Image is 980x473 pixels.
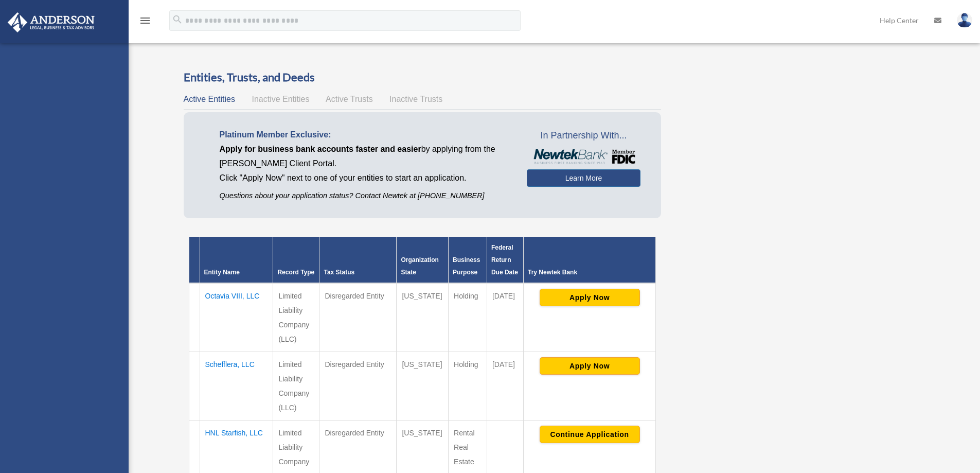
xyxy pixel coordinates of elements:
td: Schefflera, LLC [200,352,273,420]
img: Anderson Advisors Platinum Portal [5,12,98,32]
td: Holding [449,283,487,352]
i: search [172,14,183,25]
img: NewtekBankLogoSM.png [532,149,635,165]
td: [DATE] [487,283,523,352]
th: Tax Status [319,237,397,283]
div: Try Newtek Bank [528,266,651,278]
img: User Pic [957,13,972,28]
td: Limited Liability Company (LLC) [273,352,319,420]
td: Holding [449,352,487,420]
button: Apply Now [540,289,640,306]
td: Disregarded Entity [319,352,397,420]
span: Active Entities [184,95,235,103]
td: Limited Liability Company (LLC) [273,283,319,352]
th: Organization State [397,237,449,283]
p: Click "Apply Now" next to one of your entities to start an application. [220,171,511,185]
th: Federal Return Due Date [487,237,523,283]
td: [US_STATE] [397,352,449,420]
h3: Entities, Trusts, and Deeds [184,69,662,85]
td: [US_STATE] [397,283,449,352]
span: Apply for business bank accounts faster and easier [220,145,421,153]
p: by applying from the [PERSON_NAME] Client Portal. [220,142,511,171]
th: Entity Name [200,237,273,283]
td: [DATE] [487,352,523,420]
button: Apply Now [540,357,640,375]
th: Business Purpose [449,237,487,283]
span: Inactive Trusts [389,95,442,103]
th: Record Type [273,237,319,283]
td: Octavia VIII, LLC [200,283,273,352]
a: menu [139,18,151,27]
span: Active Trusts [326,95,373,103]
p: Platinum Member Exclusive: [220,128,511,142]
span: Inactive Entities [252,95,309,103]
span: In Partnership With... [527,128,640,144]
td: Disregarded Entity [319,283,397,352]
i: menu [139,14,151,27]
p: Questions about your application status? Contact Newtek at [PHONE_NUMBER] [220,189,511,202]
a: Learn More [527,169,640,187]
button: Continue Application [540,426,640,443]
